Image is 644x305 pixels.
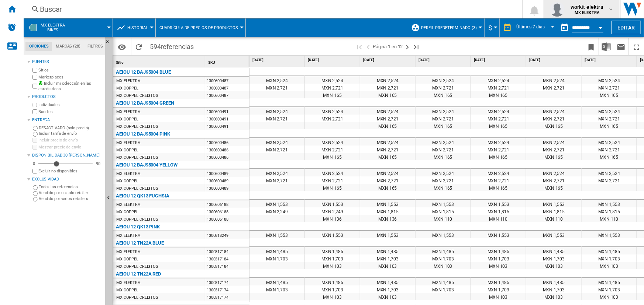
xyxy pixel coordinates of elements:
[32,94,102,100] div: Productos
[116,248,140,256] div: MX ELEKTRA
[421,18,481,37] button: Perfil predeterminado (3)
[526,76,581,84] div: MXN 2,524
[416,115,471,122] div: MXN 2,721
[471,184,526,191] div: MXN 165
[52,42,84,51] md-tab-item: Marcas (28)
[116,201,140,208] div: MX ELEKTRA
[417,56,471,65] div: [DATE]
[471,262,526,269] div: MXN 103
[116,68,171,77] div: AEIOU 12 BAJ95004 BLUE
[114,56,205,67] div: Sitio Sort None
[582,122,637,129] div: MXN 165
[205,200,249,208] div: 1300606188
[116,116,138,123] div: MX COPPEL
[360,107,415,115] div: MXN 2,524
[360,184,415,191] div: MXN 165
[33,126,38,131] input: DESACTIVADO (solo precio)
[526,84,581,91] div: MXN 2,721
[526,278,581,285] div: MXN 1,485
[471,138,526,146] div: MXN 2,524
[249,231,304,238] div: MXN 1,553
[84,42,107,51] md-tab-item: Filtros
[416,169,471,176] div: MXN 2,524
[207,56,249,67] div: Sort None
[516,24,545,29] div: Últimos 7 días
[205,169,249,177] div: 1300600489
[599,38,614,55] button: Descargar en Excel
[305,262,360,269] div: MXN 103
[582,247,637,255] div: MXN 1,485
[305,255,360,262] div: MXN 1,703
[161,43,194,50] span: referencias
[360,169,415,176] div: MXN 2,524
[582,255,637,262] div: MXN 1,703
[582,107,637,115] div: MXN 2,524
[305,169,360,176] div: MXN 2,524
[471,84,526,91] div: MXN 2,721
[471,91,526,98] div: MXN 165
[526,107,581,115] div: MXN 2,524
[360,207,415,215] div: MXN 1,815
[305,293,360,300] div: MXN 103
[355,38,364,55] button: Primera página
[249,169,304,176] div: MXN 2,524
[251,56,304,65] div: [DATE]
[360,146,415,153] div: MXN 2,721
[582,278,637,285] div: MXN 1,485
[582,285,637,293] div: MXN 1,703
[249,255,304,262] div: MXN 1,703
[32,103,37,108] input: Individuales
[411,18,481,37] div: Perfil predeterminado (3)
[27,18,109,37] div: MX ELEKTRABikes
[582,138,637,146] div: MXN 2,524
[32,117,102,123] div: Entrega
[471,107,526,115] div: MXN 2,524
[38,67,102,73] label: Sitios
[32,75,37,80] input: Marketplaces
[205,231,249,239] div: 1300818249
[416,184,471,191] div: MXN 165
[39,125,102,131] label: DESACTIVADO (solo precio)
[41,18,72,37] button: MX ELEKTRABikes
[360,138,415,146] div: MXN 2,524
[32,145,37,150] input: Mostrar precio de envío
[526,207,581,215] div: MXN 1,815
[488,18,496,37] button: $
[412,38,421,55] button: Última página
[557,20,572,35] button: md-calendar
[471,207,526,215] div: MXN 1,815
[360,122,415,129] div: MXN 165
[614,38,628,55] button: Enviar este reporte por correo electrónico
[205,91,249,99] div: 1300600487
[421,25,477,30] span: Perfil predeterminado (3)
[38,109,102,115] label: Bundles
[205,184,249,192] div: 1300600489
[252,57,303,63] span: [DATE]
[582,76,637,84] div: MXN 2,524
[471,200,526,207] div: MXN 1,553
[114,56,205,67] div: Sort None
[582,91,637,98] div: MXN 165
[471,247,526,255] div: MXN 1,485
[116,130,170,139] div: AEIOU 12 BAJ95004 PINK
[416,153,471,160] div: MXN 165
[305,200,360,207] div: MXN 1,553
[159,25,238,30] span: Cuadrícula de precios de productos
[416,107,471,115] div: MXN 2,524
[116,108,140,116] div: MX ELEKTRA
[360,255,415,262] div: MXN 1,703
[360,200,415,207] div: MXN 1,553
[526,285,581,293] div: MXN 1,703
[249,278,304,285] div: MXN 1,485
[360,215,415,222] div: MXN 136
[526,122,581,129] div: MXN 165
[205,293,249,301] div: 1300317174
[474,57,524,63] span: [DATE]
[116,263,158,270] div: MX COPPEL CREDITOS
[38,137,102,143] label: Incluir precio de envío
[529,57,580,63] span: [DATE]
[33,185,38,190] input: Todas las referencias
[159,18,242,37] div: Cuadrícula de precios de productos
[38,144,102,150] label: Mostrar precio de envío
[526,176,581,184] div: MXN 2,721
